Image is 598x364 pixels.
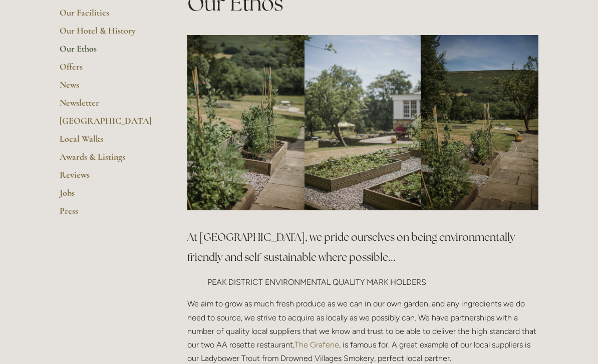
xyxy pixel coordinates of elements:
a: Our Hotel & History [60,25,155,43]
a: Our Ethos [60,43,155,61]
a: [GEOGRAPHIC_DATA] [60,115,155,133]
img: vegetable garden bed, Losehill Hotel [305,35,422,211]
a: Our Facilities [60,7,155,25]
a: Local Walks [60,133,155,151]
a: News [60,79,155,97]
img: Photo of vegetable garden bed, Losehill Hotel [421,35,538,211]
a: Jobs [60,187,155,205]
p: PEAK DISTRICT ENVIRONMENTAL QUALITY MARK HOLDERS [207,275,538,289]
a: Awards & Listings [60,151,155,169]
a: Press [60,205,155,223]
img: photos of the garden beds, Losehill Hotel [187,35,305,211]
a: The Grafene [294,340,339,349]
h3: At [GEOGRAPHIC_DATA], we pride ourselves on being environmentally friendly and self-sustainable w... [187,227,538,267]
a: Reviews [60,169,155,187]
a: Newsletter [60,97,155,115]
a: Offers [60,61,155,79]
